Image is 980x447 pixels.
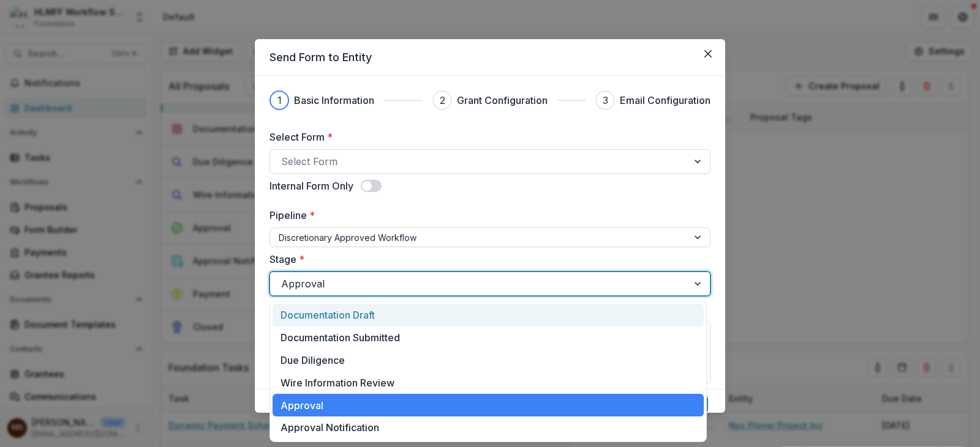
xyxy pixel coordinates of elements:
[269,179,353,193] label: Internal Form Only
[273,304,704,327] div: Documentation Draft
[603,93,608,108] div: 3
[698,44,718,64] button: Close
[269,252,703,267] label: Stage
[255,39,725,76] header: Send Form to Entity
[277,93,282,108] div: 1
[273,371,704,394] div: Wire Information Review
[620,93,710,108] h3: Email Configuration
[269,91,710,110] div: Progress
[440,93,445,108] div: 2
[269,208,703,223] label: Pipeline
[273,349,704,372] div: Due Diligence
[273,394,704,416] div: Approval
[457,93,548,108] h3: Grant Configuration
[273,416,704,439] div: Approval Notification
[269,130,703,144] label: Select Form
[273,327,704,349] div: Documentation Submitted
[294,93,374,108] h3: Basic Information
